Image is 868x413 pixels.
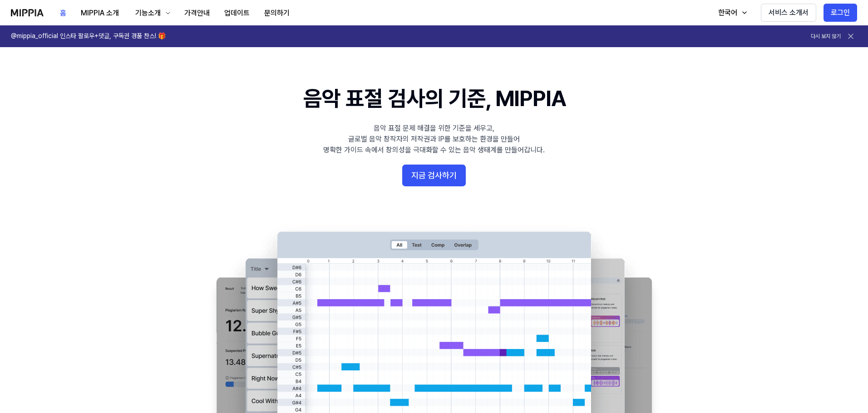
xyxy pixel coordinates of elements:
button: 문의하기 [257,4,297,22]
div: 음악 표절 문제 해결을 위한 기준을 세우고, 글로벌 음악 창작자의 저작권과 IP를 보호하는 환경을 만들어 명확한 가이드 속에서 창의성을 극대화할 수 있는 음악 생태계를 만들어... [323,123,545,155]
button: 로그인 [824,4,857,22]
a: 업데이트 [217,0,257,25]
h1: @mippia_official 인스타 팔로우+댓글, 구독권 경품 찬스! 🎁 [11,32,166,41]
button: 업데이트 [217,4,257,22]
button: MIPPIA 소개 [74,4,126,22]
img: logo [11,9,44,16]
button: 기능소개 [126,4,177,22]
h1: 음악 표절 검사의 기준, MIPPIA [303,83,565,114]
div: 기능소개 [133,8,163,19]
button: 서비스 소개서 [761,4,816,22]
button: 한국어 [709,4,754,22]
button: 지금 검사하기 [402,165,466,186]
div: 한국어 [716,7,739,18]
a: 홈 [53,0,74,25]
button: 다시 보지 않기 [811,33,841,40]
img: main Image [198,223,670,413]
button: 홈 [53,4,74,22]
button: 가격안내 [177,4,217,22]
